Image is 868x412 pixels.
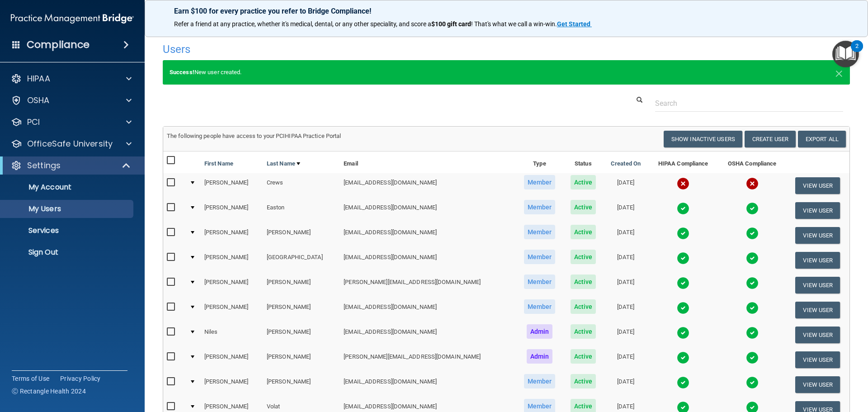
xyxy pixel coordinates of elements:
[664,131,742,147] button: Show Inactive Users
[795,202,840,219] button: View User
[746,376,759,389] img: tick.e7d51cea.svg
[655,95,843,112] input: Search
[167,133,341,139] span: The following people have access to your PCIHIPAA Practice Portal
[527,324,553,339] span: Admin
[527,349,553,364] span: Admin
[263,372,340,397] td: [PERSON_NAME]
[163,60,850,85] div: New user created.
[746,202,759,215] img: tick.e7d51cea.svg
[524,275,556,289] span: Member
[11,160,131,171] a: Settings
[795,227,840,244] button: View User
[27,38,90,51] h4: Compliance
[603,198,648,223] td: [DATE]
[677,302,689,314] img: tick.e7d51cea.svg
[11,73,132,84] a: HIPAA
[471,20,557,28] span: ! That's what we call a win-win.
[795,351,840,368] button: View User
[201,248,263,273] td: [PERSON_NAME]
[855,46,859,58] div: 2
[431,20,471,28] strong: $100 gift card
[340,173,516,198] td: [EMAIL_ADDRESS][DOMAIN_NAME]
[263,347,340,372] td: [PERSON_NAME]
[611,158,641,169] a: Created On
[340,372,516,397] td: [EMAIL_ADDRESS][DOMAIN_NAME]
[340,347,516,372] td: [PERSON_NAME][EMAIL_ADDRESS][DOMAIN_NAME]
[677,252,689,265] img: tick.e7d51cea.svg
[603,347,648,372] td: [DATE]
[12,374,49,383] a: Terms of Use
[746,227,759,240] img: tick.e7d51cea.svg
[11,9,134,28] img: PMB logo
[677,376,689,389] img: tick.e7d51cea.svg
[6,226,129,235] p: Services
[201,198,263,223] td: [PERSON_NAME]
[718,152,786,173] th: OSHA Compliance
[746,351,759,364] img: tick.e7d51cea.svg
[571,374,596,388] span: Active
[603,322,648,347] td: [DATE]
[60,374,101,383] a: Privacy Policy
[571,349,596,364] span: Active
[201,347,263,372] td: [PERSON_NAME]
[524,299,556,314] span: Member
[563,152,604,173] th: Status
[174,7,839,15] p: Earn $100 for every practice you refer to Bridge Compliance!
[524,250,556,264] span: Member
[263,248,340,273] td: [GEOGRAPHIC_DATA]
[27,138,113,149] p: OfficeSafe University
[27,73,50,84] p: HIPAA
[835,67,843,78] button: Close
[795,277,840,294] button: View User
[524,200,556,214] span: Member
[677,177,689,190] img: cross.ca9f0e7f.svg
[27,160,61,171] p: Settings
[557,20,592,28] a: Get Started
[677,351,689,364] img: tick.e7d51cea.svg
[267,158,300,169] a: Last Name
[571,225,596,239] span: Active
[11,95,132,106] a: OSHA
[340,322,516,347] td: [EMAIL_ADDRESS][DOMAIN_NAME]
[263,322,340,347] td: [PERSON_NAME]
[603,273,648,298] td: [DATE]
[745,131,796,147] button: Create User
[263,198,340,223] td: Easton
[603,173,648,198] td: [DATE]
[263,223,340,248] td: [PERSON_NAME]
[340,152,516,173] th: Email
[524,175,556,189] span: Member
[340,298,516,322] td: [EMAIL_ADDRESS][DOMAIN_NAME]
[677,227,689,240] img: tick.e7d51cea.svg
[677,327,689,339] img: tick.e7d51cea.svg
[571,324,596,339] span: Active
[263,173,340,198] td: Crews
[524,225,556,239] span: Member
[201,372,263,397] td: [PERSON_NAME]
[201,173,263,198] td: [PERSON_NAME]
[571,175,596,189] span: Active
[6,248,129,257] p: Sign Out
[603,298,648,322] td: [DATE]
[11,138,132,149] a: OfficeSafe University
[746,252,759,265] img: tick.e7d51cea.svg
[557,20,590,28] strong: Get Started
[6,204,129,213] p: My Users
[603,248,648,273] td: [DATE]
[746,277,759,289] img: tick.e7d51cea.svg
[603,372,648,397] td: [DATE]
[835,63,843,81] span: ×
[263,273,340,298] td: [PERSON_NAME]
[516,152,563,173] th: Type
[170,69,194,76] strong: Success!
[795,376,840,393] button: View User
[677,277,689,289] img: tick.e7d51cea.svg
[201,322,263,347] td: Niles
[340,198,516,223] td: [EMAIL_ADDRESS][DOMAIN_NAME]
[832,41,859,67] button: Open Resource Center, 2 new notifications
[201,223,263,248] td: [PERSON_NAME]
[746,177,759,190] img: cross.ca9f0e7f.svg
[163,43,558,55] h4: Users
[677,202,689,215] img: tick.e7d51cea.svg
[795,252,840,269] button: View User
